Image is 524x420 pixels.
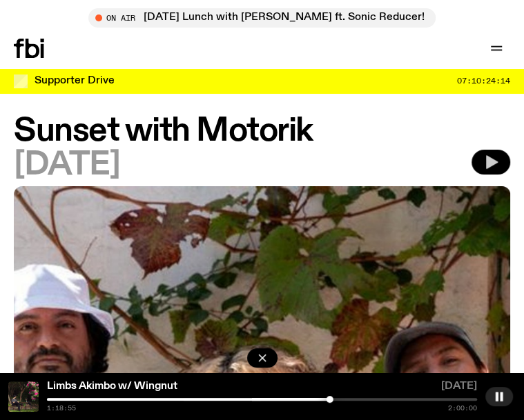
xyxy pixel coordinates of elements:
span: 1:18:55 [47,405,76,412]
img: Jackson sits at an outdoor table, legs crossed and gazing at a black and brown dog also sitting a... [8,381,39,412]
button: On Air[DATE] Lunch with [PERSON_NAME] ft. Sonic Reducer! [88,8,436,28]
span: [DATE] [441,381,477,395]
span: 07:10:24:14 [457,77,510,85]
span: 2:00:00 [448,405,477,412]
a: Limbs Akimbo w/ Wingnut [47,381,177,392]
h3: Supporter Drive [35,76,115,86]
span: [DATE] [14,150,119,181]
h1: Sunset with Motorik [14,116,510,147]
